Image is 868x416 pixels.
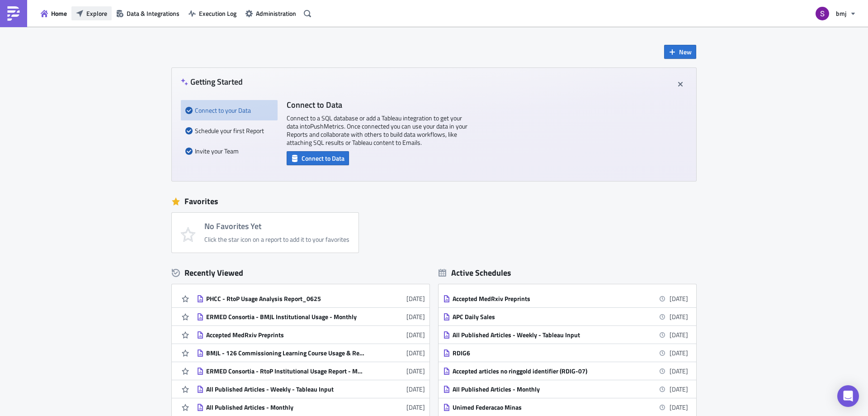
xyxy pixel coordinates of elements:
a: ERMED Consortia - BMJL Institutional Usage - Monthly[DATE] [197,308,425,325]
div: Recently Viewed [172,266,429,280]
div: ERMED Consortia - RtoP Institutional Usage Report - Monthly [206,367,364,375]
a: BMJL - 126 Commissioning Learning Course Usage & Reviews BO[DATE] [197,344,425,362]
div: All Published Articles - Weekly - Tableau Input [206,385,364,393]
a: All Published Articles - Monthly[DATE] [197,398,425,416]
a: APC Daily Sales[DATE] [443,308,688,325]
a: All Published Articles - Monthly[DATE] [443,380,688,398]
h4: Connect to Data [287,100,467,110]
img: PushMetrics [6,6,21,21]
div: RDIG6 [453,349,611,357]
div: Accepted MedRxiv Preprints [206,331,364,339]
div: Favorites [172,195,696,208]
div: Connect to your Data [185,100,273,120]
div: Accepted MedRxiv Preprints [453,295,611,303]
a: PHCC - RtoP Usage Analysis Report_0625[DATE] [197,290,425,307]
time: 2025-08-18 10:00 [670,330,688,339]
div: Unimed Federacao Minas [453,403,611,411]
div: Invite your Team [185,141,273,161]
span: Explore [86,9,107,18]
span: Administration [256,9,296,18]
button: Administration [241,6,301,20]
span: Home [51,9,67,18]
button: bmj [810,4,861,24]
time: 2025-09-01 09:45 [670,366,688,376]
h4: No Favorites Yet [204,222,349,231]
time: 2025-07-29T13:16:07Z [406,384,425,394]
a: Accepted MedRxiv Preprints[DATE] [443,290,688,307]
time: 2025-08-18 10:00 [670,348,688,358]
div: BMJL - 126 Commissioning Learning Course Usage & Reviews BO [206,349,364,357]
span: Connect to Data [302,153,344,163]
time: 2025-07-31T13:01:36Z [406,312,425,321]
div: PHCC - RtoP Usage Analysis Report_0625 [206,295,364,303]
div: Accepted articles no ringgold identifier (RDIG-07) [453,367,611,375]
a: Accepted MedRxiv Preprints[DATE] [197,326,425,344]
time: 2025-08-15 10:30 [670,312,688,321]
div: All Published Articles - Monthly [453,385,611,393]
button: New [664,45,696,59]
time: 2025-08-13 14:00 [670,294,688,303]
time: 2025-07-30T05:36:51Z [406,330,425,339]
a: All Published Articles - Weekly - Tableau Input[DATE] [197,380,425,398]
time: 2025-09-10 15:45 [670,402,688,412]
h4: Getting Started [181,77,243,86]
div: All Published Articles - Monthly [206,403,364,411]
button: Home [36,6,71,20]
a: Accepted articles no ringgold identifier (RDIG-07)[DATE] [443,362,688,380]
button: Explore [71,6,112,20]
a: RDIG6[DATE] [443,344,688,362]
time: 2025-08-07T09:33:30Z [406,294,425,303]
a: ERMED Consortia - RtoP Institutional Usage Report - Monthly[DATE] [197,362,425,380]
time: 2025-07-29T13:16:26Z [406,366,425,376]
div: APC Daily Sales [453,313,611,321]
a: Connect to Data [287,153,349,162]
time: 2025-09-01 10:00 [670,384,688,394]
span: Data & Integrations [127,9,179,18]
div: Schedule your first Report [185,120,273,141]
a: All Published Articles - Weekly - Tableau Input[DATE] [443,326,688,344]
span: New [679,47,692,57]
time: 2025-07-29T13:15:55Z [406,402,425,412]
div: Open Intercom Messenger [837,385,859,407]
button: Connect to Data [287,151,349,165]
div: Click the star icon on a report to add it to your favorites [204,235,349,244]
span: bmj [836,9,846,18]
div: Active Schedules [439,268,511,278]
img: Avatar [815,6,830,21]
div: All Published Articles - Weekly - Tableau Input [453,331,611,339]
button: Data & Integrations [112,6,184,20]
span: Execution Log [199,9,236,18]
div: ERMED Consortia - BMJL Institutional Usage - Monthly [206,313,364,321]
a: Unimed Federacao Minas[DATE] [443,398,688,416]
button: Execution Log [184,6,241,20]
time: 2025-07-30T05:36:22Z [406,348,425,358]
p: Connect to a SQL database or add a Tableau integration to get your data into PushMetrics . Once c... [287,114,467,147]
